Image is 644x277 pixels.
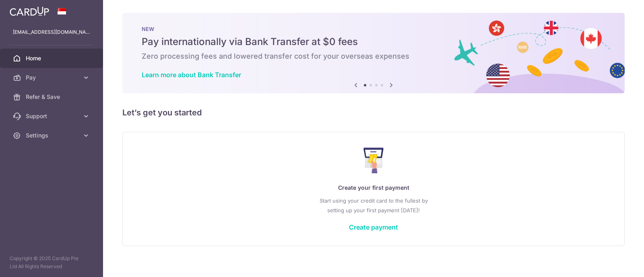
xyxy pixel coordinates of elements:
[122,13,625,93] img: Bank transfer banner
[26,54,79,62] span: Home
[10,6,49,16] img: CardUp
[142,26,605,32] p: NEW
[142,35,605,48] h5: Pay internationally via Bank Transfer at $0 fees
[26,112,79,120] span: Support
[363,148,384,173] img: Make Payment
[142,51,605,61] h6: Zero processing fees and lowered transfer cost for your overseas expenses
[142,71,241,79] a: Learn more about Bank Transfer
[139,196,608,215] p: Start using your credit card to the fullest by setting up your first payment [DATE]!
[26,131,79,140] span: Settings
[349,223,398,231] a: Create payment
[26,74,79,82] span: Pay
[122,106,625,119] h5: Let’s get you started
[13,28,90,36] p: [EMAIL_ADDRESS][DOMAIN_NAME]
[139,183,608,193] p: Create your first payment
[26,93,79,101] span: Refer & Save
